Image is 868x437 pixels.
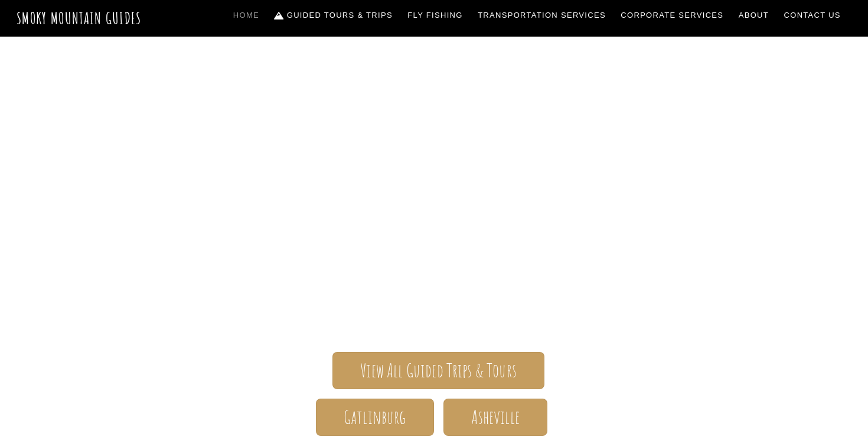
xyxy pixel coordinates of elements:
[360,364,517,377] span: View All Guided Trips & Tours
[17,8,142,28] a: Smoky Mountain Guides
[471,411,519,423] span: Asheville
[332,352,544,389] a: View All Guided Trips & Tours
[270,3,397,28] a: Guided Tours & Trips
[443,399,547,436] a: Asheville
[316,399,434,436] a: Gatlinburg
[229,3,264,28] a: Home
[92,226,776,317] span: The ONLY one-stop, full Service Guide Company for the Gatlinburg and [GEOGRAPHIC_DATA] side of th...
[473,3,610,28] a: Transportation Services
[403,3,468,28] a: Fly Fishing
[616,3,729,28] a: Corporate Services
[92,167,776,226] span: Smoky Mountain Guides
[344,411,406,423] span: Gatlinburg
[734,3,774,28] a: About
[779,3,846,28] a: Contact Us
